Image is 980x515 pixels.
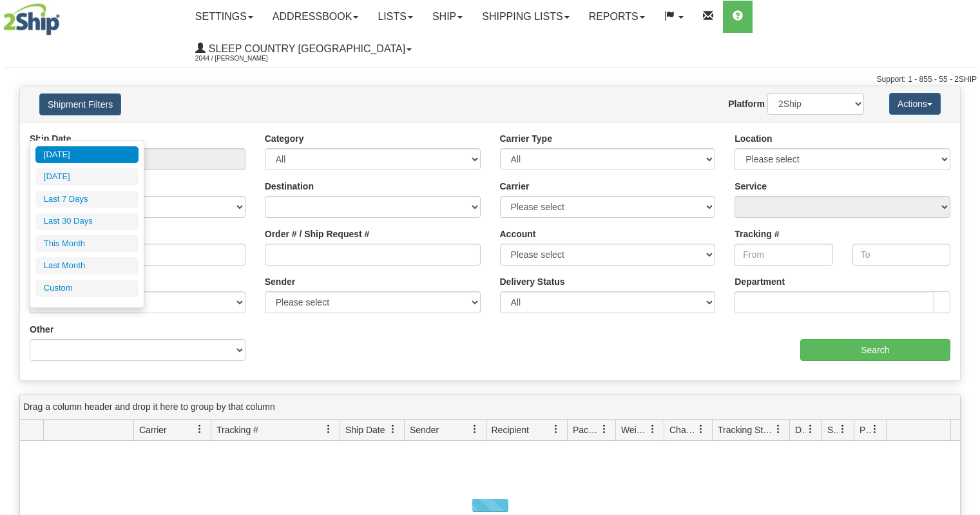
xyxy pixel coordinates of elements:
button: Actions [889,93,941,115]
a: Reports [579,1,655,33]
label: Order # / Ship Request # [265,228,370,240]
a: Ship [423,1,472,33]
label: Destination [265,180,314,193]
a: Ship Date filter column settings [382,418,404,440]
span: Delivery Status [795,423,806,436]
input: Search [800,339,950,361]
span: Weight [621,423,648,436]
label: Service [735,180,767,193]
span: Shipment Issues [827,423,838,436]
a: Settings [186,1,263,33]
a: Shipment Issues filter column settings [832,418,854,440]
label: Carrier [500,180,530,193]
input: To [852,244,950,266]
span: Packages [573,423,600,436]
a: Recipient filter column settings [545,418,567,440]
li: [DATE] [35,168,139,186]
a: Addressbook [263,1,369,33]
a: Charge filter column settings [690,418,712,440]
li: [DATE] [35,146,139,164]
label: Location [735,132,772,145]
a: Tracking Status filter column settings [767,418,789,440]
span: Ship Date [345,423,385,436]
a: Sleep Country [GEOGRAPHIC_DATA] 2044 / [PERSON_NAME] [186,33,421,65]
label: Delivery Status [500,275,565,288]
a: Lists [368,1,422,33]
iframe: chat widget [950,191,979,323]
a: Weight filter column settings [642,418,664,440]
li: Last Month [35,257,139,275]
span: Tracking # [216,423,258,436]
div: grid grouping header [20,394,960,420]
li: Last 7 Days [35,191,139,208]
a: Packages filter column settings [593,418,615,440]
span: 2044 / [PERSON_NAME] [195,52,292,65]
label: Tracking # [735,228,779,240]
span: Pickup Status [860,423,870,436]
a: Delivery Status filter column settings [800,418,821,440]
label: Platform [728,97,765,110]
li: This Month [35,235,139,253]
a: Tracking # filter column settings [318,418,340,440]
img: logo2044.jpg [3,3,60,35]
span: Recipient [492,423,529,436]
label: Other [30,323,53,336]
label: Department [735,275,785,288]
li: Last 30 Days [35,213,139,230]
li: Custom [35,280,139,297]
a: Sender filter column settings [464,418,486,440]
span: Tracking Status [718,423,774,436]
input: From [735,244,832,266]
label: Carrier Type [500,132,552,145]
label: Category [265,132,304,145]
a: Carrier filter column settings [189,418,211,440]
label: Ship Date [30,132,72,145]
span: Charge [669,423,697,436]
span: Sleep Country [GEOGRAPHIC_DATA] [206,43,405,54]
span: Carrier [139,423,167,436]
button: Shipment Filters [39,93,121,115]
a: Pickup Status filter column settings [864,418,886,440]
label: Sender [265,275,295,288]
label: Account [500,228,536,240]
a: Shipping lists [472,1,579,33]
span: Sender [410,423,439,436]
div: Support: 1 - 855 - 55 - 2SHIP [3,74,977,85]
